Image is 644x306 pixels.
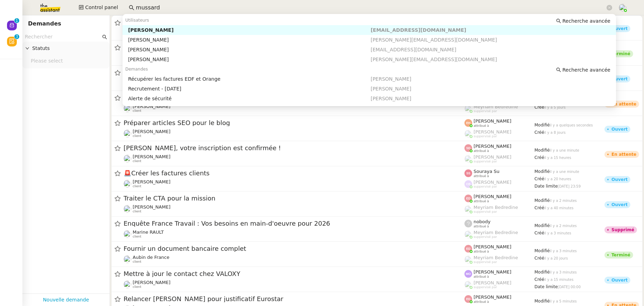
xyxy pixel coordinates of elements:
[474,160,497,163] span: suppervisé par
[611,253,630,257] div: Terminé
[474,169,499,174] span: Souraya Su
[133,280,170,285] span: [PERSON_NAME]
[544,206,574,210] span: il y a 40 minutes
[474,294,511,300] span: [PERSON_NAME]
[128,37,371,43] div: [PERSON_NAME]
[124,104,464,113] app-user-detailed-label: client
[611,127,628,131] div: Ouvert
[133,129,170,134] span: [PERSON_NAME]
[611,152,636,156] div: En attente
[133,154,170,159] span: [PERSON_NAME]
[464,194,534,203] app-user-label: attribué à
[22,42,110,55] div: Statuts
[124,170,464,176] span: Créer les factures clients
[464,105,472,112] img: users%2FaellJyylmXSg4jqeVbanehhyYJm1%2Favatar%2Fprofile-pic%20(4).png
[550,224,577,228] span: il y a 2 minutes
[25,33,101,41] input: Rechercher
[464,154,534,163] app-user-label: suppervisé par
[550,123,593,127] span: il y a quelques secondes
[371,76,411,82] span: [PERSON_NAME]
[464,118,534,127] app-user-label: attribué à
[125,18,149,23] span: Utilisateurs
[32,44,107,52] span: Statuts
[464,130,472,138] img: users%2FyQfMwtYgTqhRP2YHWHmG2s2LYaD3%2Favatar%2Fprofile-pic.png
[464,144,534,153] app-user-label: attribué à
[133,255,169,260] span: Aubin de France
[133,104,170,109] span: [PERSON_NAME]
[15,34,18,41] p: 3
[15,18,18,24] p: 1
[474,109,497,113] span: suppervisé par
[534,256,544,261] span: Créé
[133,260,141,264] span: client
[558,184,581,188] span: [DATE] 23:59
[464,255,534,264] app-user-label: suppervisé par
[464,245,472,253] img: svg
[464,244,534,253] app-user-label: attribué à
[133,210,141,213] span: client
[464,180,472,188] img: svg
[124,271,464,277] span: Mettre à jour le contact chez VALOXY
[474,250,489,254] span: attribué à
[611,52,630,56] div: Terminé
[133,184,141,188] span: client
[544,278,574,282] span: il y a 15 minutes
[534,205,544,210] span: Créé
[371,47,456,52] span: [EMAIL_ADDRESS][DOMAIN_NAME]
[464,144,472,152] img: svg
[558,285,581,289] span: [DATE] 00:00
[464,256,472,263] img: users%2FaellJyylmXSg4jqeVbanehhyYJm1%2Favatar%2Fprofile-pic%20(4).png
[133,204,170,210] span: [PERSON_NAME]
[544,231,571,235] span: il y a 3 minutes
[28,19,61,29] nz-page-header-title: Demandes
[474,118,511,124] span: [PERSON_NAME]
[611,102,636,106] div: En attente
[371,27,466,33] span: [EMAIL_ADDRESS][DOMAIN_NAME]
[124,145,464,151] span: [PERSON_NAME], votre inscription est confirmée !
[124,195,464,202] span: Traiter le CTA pour la mission
[474,129,511,134] span: [PERSON_NAME]
[371,86,411,92] span: [PERSON_NAME]
[464,205,534,214] app-user-label: suppervisé par
[133,285,141,289] span: client
[534,198,550,203] span: Modifié
[124,230,131,238] img: users%2Fo4K84Ijfr6OOM0fa5Hz4riIOf4g2%2Favatar%2FChatGPT%20Image%201%20aou%CC%82t%202025%2C%2010_2...
[133,179,170,184] span: [PERSON_NAME]
[124,205,131,213] img: users%2FxgWPCdJhSBeE5T1N2ZiossozSlm1%2Favatar%2F5b22230b-e380-461f-81e9-808a3aa6de32
[124,220,464,227] span: Enquête France Travail : Vos besoins en main-d'oeuvre pour 2026
[124,255,131,263] img: users%2FSclkIUIAuBOhhDrbgjtrSikBoD03%2Favatar%2F48cbc63d-a03d-4817-b5bf-7f7aeed5f2a9
[124,179,464,188] app-user-detailed-label: client
[464,294,534,304] app-user-label: attribué à
[534,223,550,228] span: Modifié
[464,280,534,289] app-user-label: suppervisé par
[128,86,371,92] div: Recrutement - [DATE]
[124,246,464,252] span: Fournir un document bancaire complet
[544,156,571,160] span: il y a 15 heures
[464,205,472,213] img: users%2FaellJyylmXSg4jqeVbanehhyYJm1%2Favatar%2Fprofile-pic%20(4).png
[464,119,472,127] img: svg
[124,129,464,138] app-user-detailed-label: client
[474,255,518,260] span: Meyriam Bedredine
[133,229,164,235] span: Marine RAULT
[124,104,131,112] img: users%2Fvjxz7HYmGaNTSE4yF5W2mFwJXra2%2Favatar%2Ff3aef901-807b-4123-bf55-4aed7c5d6af5
[611,77,628,81] div: Ouvert
[474,134,497,138] span: suppervisé par
[43,296,89,304] a: Nouvelle demande
[474,269,511,275] span: [PERSON_NAME]
[474,280,511,285] span: [PERSON_NAME]
[534,148,550,153] span: Modifié
[128,46,371,53] div: [PERSON_NAME]
[125,67,148,72] span: Demandes
[534,248,550,253] span: Modifié
[534,299,550,304] span: Modifié
[534,123,550,127] span: Modifié
[474,180,511,185] span: [PERSON_NAME]
[474,230,518,235] span: Meyriam Bedredine
[474,199,489,203] span: attribué à
[474,174,489,178] span: attribué à
[464,129,534,138] app-user-label: suppervisé par
[371,96,411,101] span: [PERSON_NAME]
[371,57,497,62] span: [PERSON_NAME][EMAIL_ADDRESS][DOMAIN_NAME]
[133,109,141,113] span: client
[464,230,534,239] app-user-label: suppervisé par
